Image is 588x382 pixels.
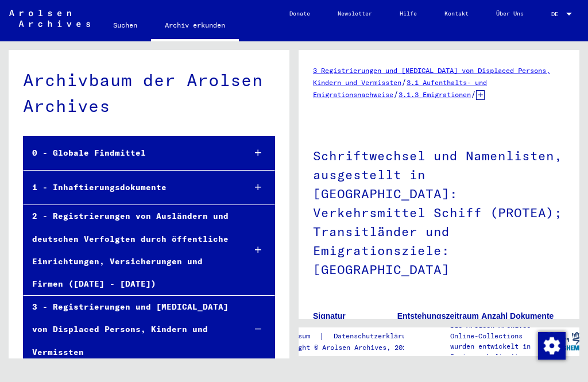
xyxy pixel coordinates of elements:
[313,129,565,294] h1: Schriftwechsel und Namenlisten, ausgestellt in [GEOGRAPHIC_DATA]: Verkehrsmittel Schiff (PROTEA);...
[538,332,566,360] img: Zustimmung ändern
[401,77,407,87] span: /
[551,11,564,17] span: DE
[24,142,236,164] div: 0 - Globale Findmittel
[24,296,236,364] div: 3 - Registrierungen und [MEDICAL_DATA] von Displaced Persons, Kindern und Vermissten
[313,311,346,321] b: Signatur
[481,311,554,321] b: Anzahl Dokumente
[313,66,550,87] a: 3 Registrierungen und [MEDICAL_DATA] von Displaced Persons, Kindern und Vermissten
[23,67,275,119] div: Archivbaum der Arolsen Archives
[151,11,239,41] a: Archiv erkunden
[24,176,236,199] div: 1 - Inhaftierungsdokumente
[274,342,428,353] p: Copyright © Arolsen Archives, 2021
[397,311,479,321] b: Entstehungszeitraum
[324,330,428,342] a: Datenschutzerklärung
[274,330,428,342] div: |
[471,89,476,99] span: /
[399,90,471,99] a: 3.1.3 Emigrationen
[24,205,236,295] div: 2 - Registrierungen von Ausländern und deutschen Verfolgten durch öffentliche Einrichtungen, Vers...
[9,10,90,27] img: Arolsen_neg.svg
[450,321,544,341] p: Die Arolsen Archives Online-Collections
[393,89,399,99] span: /
[450,341,544,362] p: wurden entwickelt in Partnerschaft mit
[99,11,151,39] a: Suchen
